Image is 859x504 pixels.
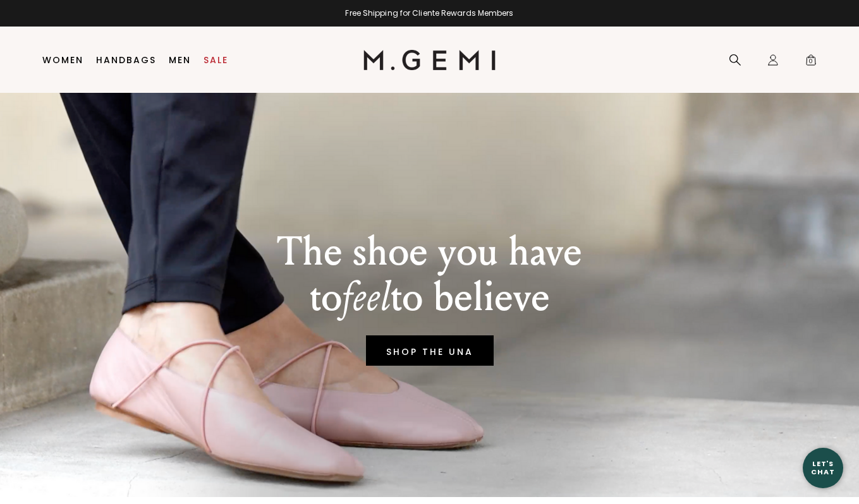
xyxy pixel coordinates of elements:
[277,275,582,320] p: to to believe
[363,50,496,70] img: M.Gemi
[169,55,191,65] a: Men
[366,335,494,366] a: SHOP THE UNA
[42,55,83,65] a: Women
[204,55,228,65] a: Sale
[342,273,391,321] em: feel
[803,460,843,476] div: Let's Chat
[277,229,582,275] p: The shoe you have
[96,55,156,65] a: Handbags
[805,56,817,69] span: 0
